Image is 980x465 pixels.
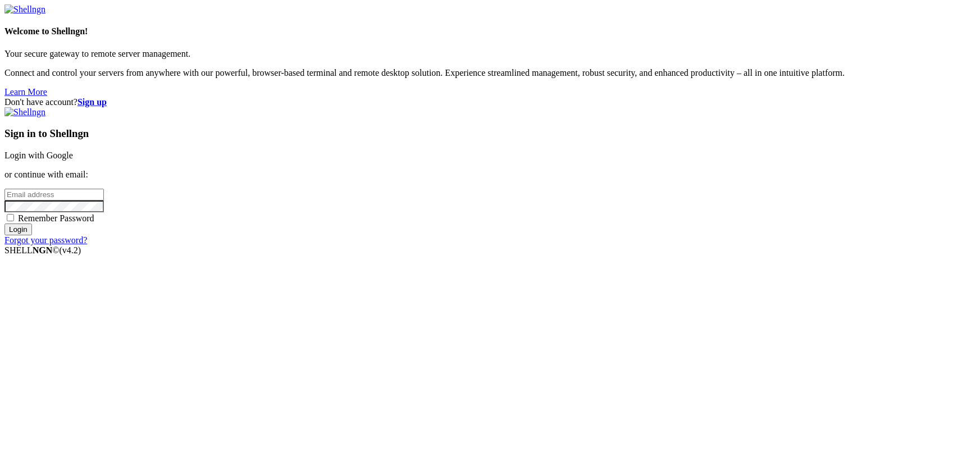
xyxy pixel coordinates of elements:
p: Connect and control your servers from anywhere with our powerful, browser-based terminal and remo... [4,68,976,78]
span: Remember Password [18,213,94,223]
a: Learn More [4,87,47,97]
span: SHELL © [4,245,81,255]
img: Shellngn [4,107,45,117]
a: Login with Google [4,151,73,160]
input: Remember Password [7,214,14,221]
input: Login [4,224,32,235]
span: 4.2.0 [60,245,81,255]
a: Forgot your password? [4,235,87,245]
div: Don't have account? [4,97,976,107]
h4: Welcome to Shellngn! [4,26,976,37]
p: or continue with email: [4,170,976,180]
p: Your secure gateway to remote server management. [4,49,976,59]
a: Sign up [78,97,107,107]
img: Shellngn [4,4,45,15]
b: NGN [33,245,53,255]
h3: Sign in to Shellngn [4,127,976,140]
input: Email address [4,189,104,200]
